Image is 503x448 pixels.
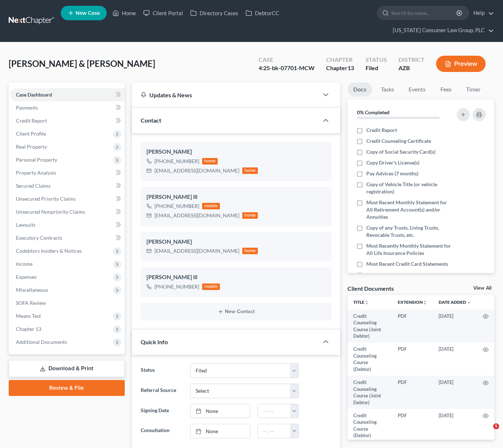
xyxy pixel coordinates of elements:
[326,64,354,72] div: Chapter
[16,274,37,280] span: Expenses
[392,310,433,343] td: PDF
[16,104,38,111] span: Payments
[10,114,125,127] a: Credit Report
[392,343,433,376] td: PDF
[375,82,400,97] a: Tasks
[16,248,82,254] span: Codebtors Insiders & Notices
[16,170,56,176] span: Property Analysis
[353,299,369,305] a: Titleunfold_more
[433,409,477,442] td: [DATE]
[470,7,494,20] a: Help
[154,247,239,255] div: [EMAIL_ADDRESS][DOMAIN_NAME]
[473,286,491,291] a: View All
[10,192,125,205] a: Unsecured Priority Claims
[366,224,451,239] span: Copy of any Trusts, Living Trusts, Revocable Trusts, etc.
[16,326,41,332] span: Chapter 13
[16,287,48,293] span: Miscellaneous
[433,343,477,376] td: [DATE]
[137,363,187,378] label: Status
[154,167,239,174] div: [EMAIL_ADDRESS][DOMAIN_NAME]
[154,158,199,165] div: [PHONE_NUMBER]
[258,424,290,438] input: -- : --
[436,56,486,72] button: Preview
[493,423,499,429] span: 5
[137,404,187,418] label: Signing Date
[366,170,418,177] span: Pay Advices (7 months)
[16,131,46,137] span: Client Profile
[16,235,62,241] span: Executory Contracts
[392,376,433,409] td: PDF
[16,261,33,267] span: Income
[9,360,125,377] a: Download & Print
[202,203,220,209] div: mobile
[76,10,100,16] span: New Case
[191,404,250,418] a: None
[326,56,354,64] div: Chapter
[348,64,354,71] span: 13
[10,218,125,231] a: Lawsuits
[9,380,125,396] a: Review & File
[259,56,315,64] div: Case
[141,338,168,345] span: Quick Info
[348,310,392,343] td: Credit Counseling Course (Joint Debtor)
[146,238,326,246] div: [PERSON_NAME]
[154,202,199,210] div: [PHONE_NUMBER]
[191,424,250,438] a: None
[202,283,220,290] div: mobile
[398,56,425,64] div: District
[146,273,326,282] div: [PERSON_NAME] lll
[146,193,326,201] div: [PERSON_NAME] lll
[439,299,471,305] a: Date Added expand_more
[16,209,85,215] span: Unsecured Nonpriority Claims
[10,205,125,218] a: Unsecured Nonpriority Claims
[141,91,310,99] div: Updates & News
[398,299,427,305] a: Extensionunfold_more
[16,196,76,202] span: Unsecured Priority Claims
[16,183,51,189] span: Secured Claims
[187,7,242,20] a: Directory Cases
[478,423,496,441] iframe: Intercom live chat
[10,179,125,192] a: Secured Claims
[348,82,372,97] a: Docs
[348,343,392,376] td: Credit Counseling Course (Debtor)
[16,157,57,163] span: Personal Property
[16,313,41,319] span: Means Test
[366,181,451,195] span: Copy of Vehicle Title (or vehicle registration)
[403,82,431,97] a: Events
[202,158,218,165] div: home
[366,242,451,257] span: Most Recently Monthly Statement for All Life Insurance Policies
[366,199,451,221] span: Most Recent Monthly Statement for All Retirement Account(s) and/or Annuities
[146,148,326,156] div: [PERSON_NAME]
[10,88,125,101] a: Case Dashboard
[389,24,494,37] a: [US_STATE] Consumer Law Group, PLC
[392,409,433,442] td: PDF
[348,285,394,292] div: Client Documents
[433,376,477,409] td: [DATE]
[366,148,435,155] span: Copy of Social Security Card(s)
[154,212,239,219] div: [EMAIL_ADDRESS][DOMAIN_NAME]
[16,118,47,124] span: Credit Report
[137,424,187,438] label: Consultation
[10,101,125,114] a: Payments
[10,231,125,244] a: Executory Contracts
[137,384,187,398] label: Referral Source
[141,117,161,124] span: Contact
[366,137,431,145] span: Credit Counseling Certificate
[16,300,46,306] span: SOFA Review
[258,404,290,418] input: -- : --
[348,409,392,442] td: Credit Counseling Course (Debtor)
[242,167,258,174] div: home
[434,82,457,97] a: Fees
[460,82,486,97] a: Timer
[154,283,199,290] div: [PHONE_NUMBER]
[391,6,457,20] input: Search by name...
[366,64,387,72] div: Filed
[348,376,392,409] td: Credit Counseling Course (Joint Debtor)
[10,166,125,179] a: Property Analysis
[146,309,326,315] button: New Contact
[423,300,427,305] i: unfold_more
[357,109,389,115] strong: 0% Completed
[242,212,258,219] div: home
[365,300,369,305] i: unfold_more
[259,64,315,72] div: 4:25-bk-07701-MCW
